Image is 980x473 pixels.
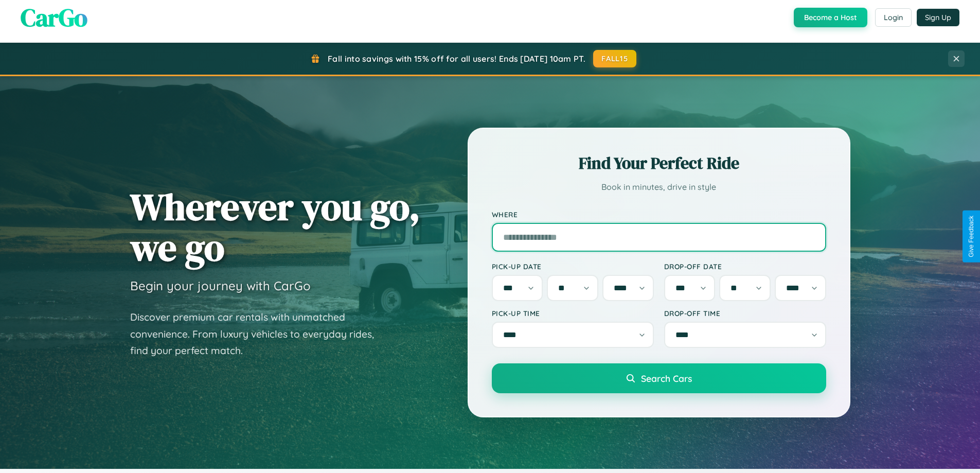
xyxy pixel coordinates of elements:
h2: Find Your Perfect Ride [492,152,826,174]
span: Search Cars [641,373,692,384]
span: CarGo [21,1,87,34]
p: Book in minutes, drive in style [492,180,826,195]
button: FALL15 [593,50,636,67]
button: Sign Up [917,9,959,26]
p: Discover premium car rentals with unmatched convenience. From luxury vehicles to everyday rides, ... [130,309,387,359]
h1: Wherever you go, we go [130,186,420,268]
label: Pick-up Time [492,309,654,318]
label: Drop-off Date [664,262,826,271]
button: Search Cars [492,363,826,393]
button: Become a Host [794,8,867,27]
button: Login [875,8,912,27]
div: Give Feedback [968,216,975,257]
h3: Begin your journey with CarGo [130,278,311,293]
span: Fall into savings with 15% off for all users! Ends [DATE] 10am PT. [328,54,585,64]
label: Drop-off Time [664,309,826,318]
label: Where [492,210,826,219]
label: Pick-up Date [492,262,654,271]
